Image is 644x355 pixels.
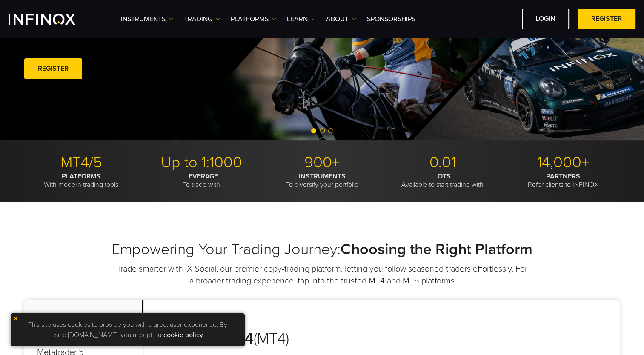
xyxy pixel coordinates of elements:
p: Available to start trading with [386,172,500,189]
span: Go to slide 2 [320,128,325,133]
strong: LEVERAGE [185,172,218,180]
p: Refer clients to INFINOX [506,172,620,189]
strong: Choosing the Right Platform [341,240,532,258]
strong: INSTRUMENTS [299,172,346,180]
img: yellow close icon [13,315,19,321]
strong: PARTNERS [546,172,580,180]
strong: LOTS [434,172,451,180]
a: cookie policy [163,331,203,339]
a: REGISTER [578,9,635,29]
p: To diversify your portfolio [265,172,379,189]
strong: PLATFORMS [62,172,100,180]
strong: MetaTrader 4 [165,329,254,348]
span: Go to slide 3 [328,128,333,133]
a: Learn [287,14,315,24]
a: ABOUT [326,14,356,24]
h3: (MT4) [165,329,368,348]
p: With modern trading tools [24,172,138,189]
p: 14,000+ [506,153,620,172]
a: PLATFORMS [231,14,276,24]
a: SPONSORSHIPS [367,14,415,24]
a: LOGIN [522,9,569,29]
span: Go to slide 1 [311,128,316,133]
p: Up to 1:1000 [145,153,259,172]
h2: Empowering Your Trading Journey: [24,240,620,259]
p: To trade with [145,172,259,189]
p: Trade smarter with IX Social, our premier copy-trading platform, letting you follow seasoned trad... [116,263,529,287]
p: 900+ [265,153,379,172]
a: Instruments [121,14,173,24]
p: Metatrader 4 [24,300,143,335]
p: This site uses cookies to provide you with a great user experience. By using [DOMAIN_NAME], you a... [15,318,240,342]
a: INFINOX Logo [9,14,95,25]
p: MT4/5 [24,153,138,172]
p: 0.01 [386,153,500,172]
a: TRADING [184,14,220,24]
a: REGISTER [24,58,82,79]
